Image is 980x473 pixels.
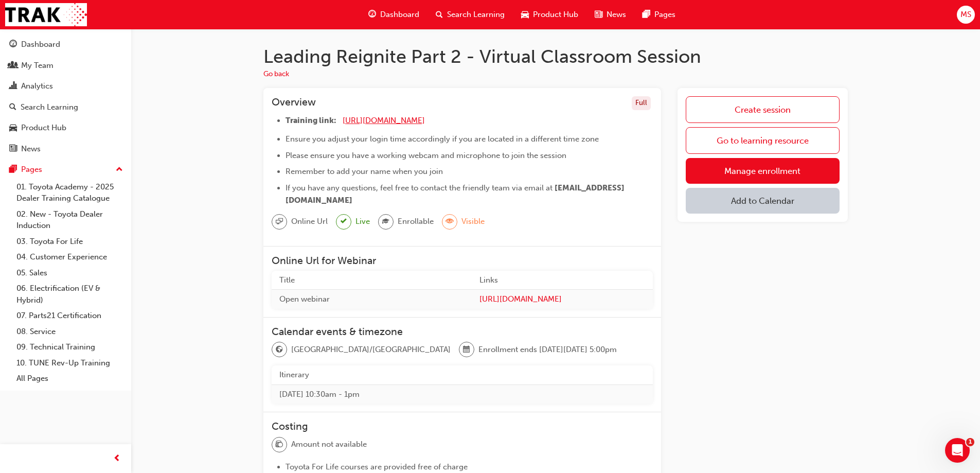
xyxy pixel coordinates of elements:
[686,158,840,184] a: Manage enrollment
[966,438,974,446] span: 1
[272,255,653,267] h3: Online Url for Webinar
[4,139,127,159] a: News
[291,344,451,356] span: [GEOGRAPHIC_DATA]/[GEOGRAPHIC_DATA]
[4,160,127,179] button: Pages
[272,421,653,432] h3: Costing
[276,215,283,229] span: sessionType_ONLINE_URL-icon
[595,8,602,21] span: news-icon
[382,215,389,229] span: graduationCap-icon
[272,326,653,338] h3: Calendar events & timezone
[9,61,17,71] span: people-icon
[586,4,634,25] a: news-iconNews
[427,4,513,25] a: search-iconSearch Learning
[380,9,419,21] span: Dashboard
[21,122,66,134] div: Product Hub
[272,96,316,110] h3: Overview
[279,294,330,304] span: Open webinar
[12,371,127,387] a: All Pages
[272,365,653,384] th: Itinerary
[272,271,472,290] th: Title
[291,439,367,450] span: Amount not available
[957,6,975,24] button: MS
[21,60,54,72] div: My Team
[533,9,578,21] span: Product Hub
[286,116,336,125] span: Training link:
[9,103,16,112] span: search-icon
[368,8,376,21] span: guage-icon
[12,249,127,265] a: 04. Customer Experience
[643,8,650,21] span: pages-icon
[12,179,127,206] a: 01. Toyota Academy - 2025 Dealer Training Catalogue
[960,9,971,21] span: MS
[461,216,485,227] span: Visible
[436,8,443,21] span: search-icon
[355,216,370,227] span: Live
[521,8,529,21] span: car-icon
[113,452,121,465] span: prev-icon
[286,134,599,144] span: Ensure you adjust your login time accordingly if you are located in a different time zone
[9,82,17,91] span: chart-icon
[12,234,127,250] a: 03. Toyota For Life
[472,271,653,290] th: Links
[286,183,553,192] span: If you have any questions, feel free to contact the friendly team via email at
[116,163,123,177] span: up-icon
[446,215,453,229] span: eye-icon
[4,56,127,75] a: My Team
[9,145,17,154] span: news-icon
[5,3,87,26] img: Trak
[12,324,127,340] a: 08. Service
[513,4,586,25] a: car-iconProduct Hub
[9,165,17,174] span: pages-icon
[9,40,17,49] span: guage-icon
[343,116,425,125] a: [URL][DOMAIN_NAME]
[21,39,60,50] div: Dashboard
[686,127,840,154] a: Go to learning resource
[686,188,840,214] button: Add to Calendar
[12,265,127,281] a: 05. Sales
[654,9,675,21] span: Pages
[12,308,127,324] a: 07. Parts21 Certification
[686,96,840,123] a: Create session
[9,124,17,133] span: car-icon
[21,101,78,113] div: Search Learning
[607,9,626,21] span: News
[4,118,127,137] a: Product Hub
[12,206,127,234] a: 02. New - Toyota Dealer Induction
[4,35,127,54] a: Dashboard
[291,216,328,227] span: Online Url
[276,438,283,451] span: money-icon
[263,45,848,68] h1: Leading Reignite Part 2 - Virtual Classroom Session
[286,151,566,160] span: Please ensure you have a working webcam and microphone to join the session
[479,293,645,305] a: [URL][DOMAIN_NAME]
[21,164,42,176] div: Pages
[341,215,347,228] span: tick-icon
[272,384,653,404] td: [DATE] 10:30am - 1pm
[21,143,41,155] div: News
[286,183,625,205] span: [EMAIL_ADDRESS][DOMAIN_NAME]
[276,343,283,357] span: globe-icon
[632,96,651,110] div: Full
[478,344,617,356] span: Enrollment ends [DATE][DATE] 5:00pm
[398,216,434,227] span: Enrollable
[286,462,468,471] span: Toyota For Life courses are provided free of charge
[12,339,127,355] a: 09. Technical Training
[463,343,470,357] span: calendar-icon
[4,77,127,96] a: Analytics
[4,33,127,160] button: DashboardMy TeamAnalyticsSearch LearningProduct HubNews
[12,355,127,371] a: 10. TUNE Rev-Up Training
[12,281,127,308] a: 06. Electrification (EV & Hybrid)
[634,4,684,25] a: pages-iconPages
[286,167,443,176] span: Remember to add your name when you join
[360,4,427,25] a: guage-iconDashboard
[945,438,970,463] iframe: Intercom live chat
[263,68,289,80] button: Go back
[447,9,505,21] span: Search Learning
[21,80,53,92] div: Analytics
[4,98,127,117] a: Search Learning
